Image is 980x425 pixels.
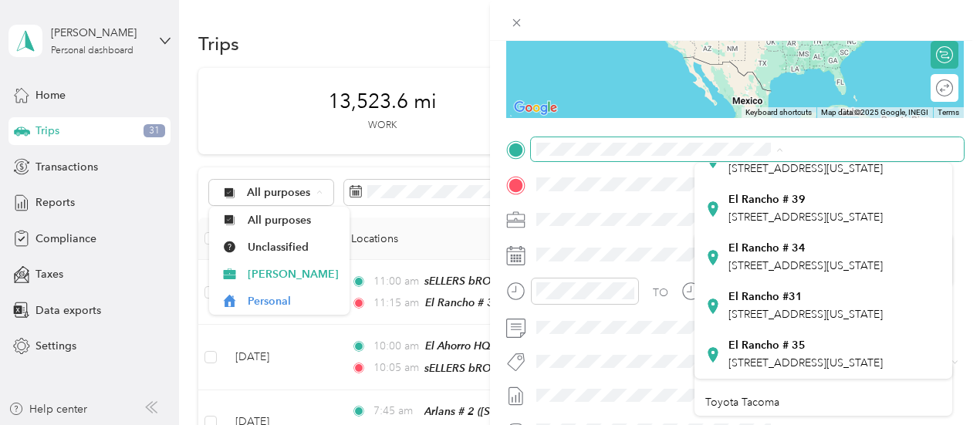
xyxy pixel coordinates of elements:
[728,193,806,207] strong: El Rancho # 39
[821,108,928,116] span: Map data ©2025 Google, INEGI
[894,339,980,425] iframe: Everlance-gr Chat Button Frame
[728,211,883,224] span: [STREET_ADDRESS][US_STATE]
[728,356,883,369] span: [STREET_ADDRESS][US_STATE]
[728,162,883,175] span: [STREET_ADDRESS][US_STATE]
[248,212,339,228] span: All purposes
[510,98,561,118] img: Google
[728,290,803,304] strong: El Rancho #31
[653,285,668,301] div: TO
[248,266,339,282] span: [PERSON_NAME]
[728,259,883,272] span: [STREET_ADDRESS][US_STATE]
[728,308,883,321] span: [STREET_ADDRESS][US_STATE]
[705,396,779,409] span: Toyota Tacoma
[728,339,806,352] strong: El Rancho # 35
[510,98,561,118] a: Open this area in Google Maps (opens a new window)
[745,107,812,118] button: Keyboard shortcuts
[248,293,339,309] span: Personal
[248,239,339,255] span: Unclassified
[728,241,806,255] strong: El Rancho # 34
